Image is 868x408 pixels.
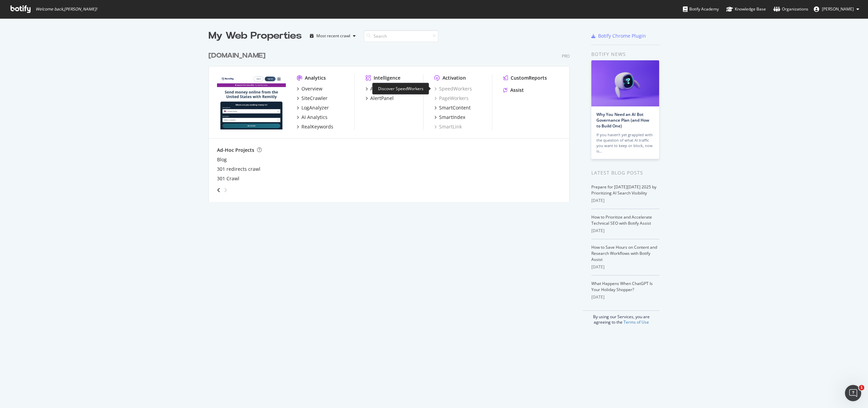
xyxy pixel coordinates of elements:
[307,30,358,41] button: Most recent crawl
[591,50,659,58] div: Botify news
[434,104,471,111] a: SmartContent
[370,95,394,102] div: AlertPanel
[503,75,547,81] a: CustomReports
[301,104,329,111] div: LogAnalyzer
[439,104,471,111] div: SmartContent
[591,198,659,204] div: [DATE]
[845,385,861,401] iframe: Intercom live chat
[442,75,466,81] div: Activation
[591,228,659,234] div: [DATE]
[511,75,547,81] div: CustomReports
[434,95,469,102] a: PageWorkers
[297,114,328,121] a: AI Analytics
[372,83,429,95] div: Discover SpeedWorkers
[591,169,659,177] div: Latest Blog Posts
[562,53,570,59] div: Pro
[808,4,865,15] button: [PERSON_NAME]
[591,214,652,226] a: How to Prioritize and Accelerate Technical SEO with Botify Assist
[217,175,239,182] a: 301 Crawl
[217,75,286,129] img: remitly.com
[297,85,322,92] a: Overview
[217,166,260,172] a: 301 redirects crawl
[859,385,864,390] span: 1
[209,29,302,43] div: My Web Properties
[683,6,719,13] div: Botify Academy
[301,123,333,130] div: RealKeywords
[591,244,657,262] a: How to Save Hours on Content and Research Workflows with Botify Assist
[36,6,97,12] span: Welcome back, [PERSON_NAME] !
[439,114,465,121] div: SmartIndex
[297,95,328,102] a: SiteCrawler
[217,147,254,154] div: Ad-Hoc Projects
[301,85,322,92] div: Overview
[434,123,462,130] a: SmartLink
[624,319,649,325] a: Terms of Use
[316,34,350,38] div: Most recent crawl
[364,30,438,42] input: Search
[366,85,398,92] a: ActionBoard
[510,87,524,94] div: Assist
[726,6,766,13] div: Knowledge Base
[374,75,400,81] div: Intelligence
[434,114,465,121] a: SmartIndex
[591,281,653,292] a: What Happens When ChatGPT Is Your Holiday Shopper?
[301,114,328,121] div: AI Analytics
[209,51,265,61] div: [DOMAIN_NAME]
[591,264,659,270] div: [DATE]
[370,85,398,92] div: ActionBoard
[297,104,329,111] a: LogAnalyzer
[366,95,394,102] a: AlertPanel
[297,123,333,130] a: RealKeywords
[217,156,227,163] a: Blog
[223,187,228,193] div: angle-right
[583,310,659,325] div: By using our Services, you are agreeing to the
[503,87,524,94] a: Assist
[591,60,659,106] img: Why You Need an AI Bot Governance Plan (and How to Build One)
[434,85,472,92] a: SpeedWorkers
[822,6,854,12] span: Piotr Dziula
[301,95,328,102] div: SiteCrawler
[214,185,223,196] div: angle-left
[591,33,646,39] a: Botify Chrome Plugin
[209,51,268,61] a: [DOMAIN_NAME]
[596,132,654,154] div: If you haven’t yet grappled with the question of what AI traffic you want to keep or block, now is…
[773,6,808,13] div: Organizations
[209,43,575,202] div: grid
[591,184,656,196] a: Prepare for [DATE][DATE] 2025 by Prioritizing AI Search Visibility
[596,111,649,129] a: Why You Need an AI Bot Governance Plan (and How to Build One)
[591,294,659,300] div: [DATE]
[598,33,646,39] div: Botify Chrome Plugin
[305,75,326,81] div: Analytics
